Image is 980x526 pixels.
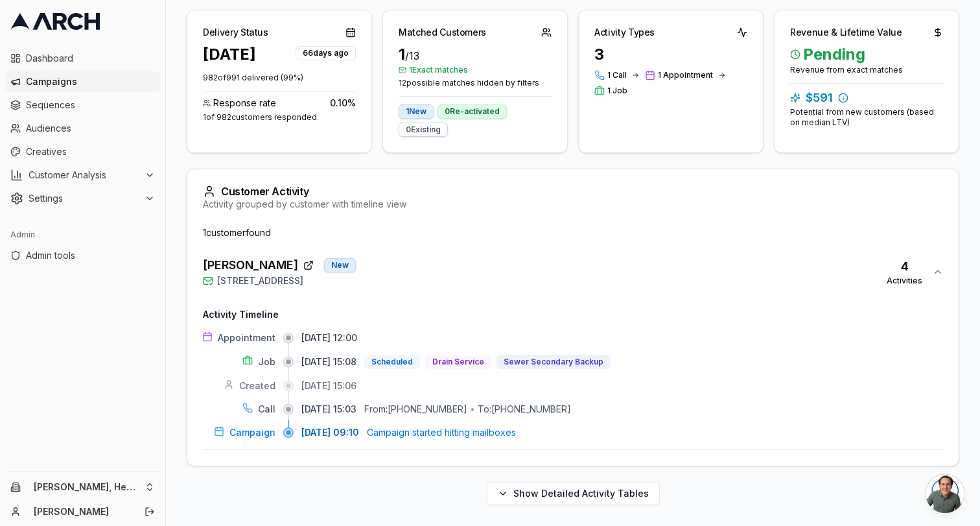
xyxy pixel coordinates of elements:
[926,474,964,513] a: Open chat
[470,403,475,416] div: •
[399,26,486,39] div: Matched Customers
[26,75,155,88] span: Campaigns
[790,44,943,65] span: Pending
[203,44,256,65] div: [DATE]
[5,71,160,92] a: Campaigns
[26,249,155,262] span: Admin tools
[399,104,434,119] div: 1 New
[887,276,922,286] div: Activities
[399,123,448,137] div: 0 Existing
[301,379,356,392] span: [DATE] 15:06
[790,89,943,107] div: $591
[5,118,160,139] a: Audiences
[367,426,516,439] span: Campaign started hitting mailboxes
[218,331,275,344] span: Appointment
[330,97,356,110] span: 0.10 %
[203,308,943,321] h4: Activity Timeline
[594,26,655,39] div: Activity Types
[203,26,268,39] div: Delivery Status
[301,426,359,439] span: [DATE] 09:10
[5,48,160,69] a: Dashboard
[26,122,155,135] span: Audiences
[26,145,155,158] span: Creatives
[790,65,943,75] div: Revenue from exact matches
[258,355,275,368] span: Job
[213,97,276,110] span: Response rate
[301,403,356,416] span: [DATE] 15:03
[26,99,155,112] span: Sequences
[425,355,491,369] button: Drain Service
[301,355,356,368] span: [DATE] 15:08
[217,274,303,287] span: [STREET_ADDRESS]
[5,165,160,185] button: Customer Analysis
[5,188,160,209] button: Settings
[5,477,160,497] button: [PERSON_NAME], Heating, Cooling and Drains
[29,192,139,205] span: Settings
[203,246,943,298] button: [PERSON_NAME]New[STREET_ADDRESS]4Activities
[790,26,902,39] div: Revenue & Lifetime Value
[203,226,943,239] div: 1 customer found
[258,403,275,416] span: Call
[34,481,139,493] span: [PERSON_NAME], Heating, Cooling and Drains
[296,44,356,60] button: 66days ago
[203,298,943,449] div: [PERSON_NAME]New[STREET_ADDRESS]4Activities
[229,426,275,439] span: Campaign
[437,104,507,119] div: 0 Re-activated
[399,65,552,75] span: 1 Exact matches
[399,78,552,88] span: 12 possible matches hidden by filters
[607,86,627,96] span: 1 Job
[239,379,275,392] span: Created
[399,44,552,65] div: 1
[658,70,713,80] span: 1 Appointment
[296,46,356,60] div: 66 days ago
[203,185,943,198] div: Customer Activity
[887,257,922,276] div: 4
[496,355,611,369] button: Sewer Secondary Backup
[324,258,356,272] div: New
[364,355,420,369] button: Scheduled
[364,403,467,416] div: From: [PHONE_NUMBER]
[29,169,139,182] span: Customer Analysis
[405,49,419,62] span: / 13
[203,198,943,211] div: Activity grouped by customer with timeline view
[607,70,627,80] span: 1 Call
[5,245,160,266] a: Admin tools
[301,331,357,344] span: [DATE] 12:00
[203,73,356,83] p: 982 of 991 delivered ( 99 %)
[141,503,159,521] button: Log out
[594,44,747,65] div: 3
[5,95,160,115] a: Sequences
[203,256,298,274] span: [PERSON_NAME]
[5,141,160,162] a: Creatives
[34,505,130,518] a: [PERSON_NAME]
[487,482,660,505] button: Show Detailed Activity Tables
[203,112,356,123] div: 1 of 982 customers responded
[5,224,160,245] div: Admin
[478,403,571,416] div: To: [PHONE_NUMBER]
[790,107,943,128] div: Potential from new customers (based on median LTV)
[26,52,155,65] span: Dashboard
